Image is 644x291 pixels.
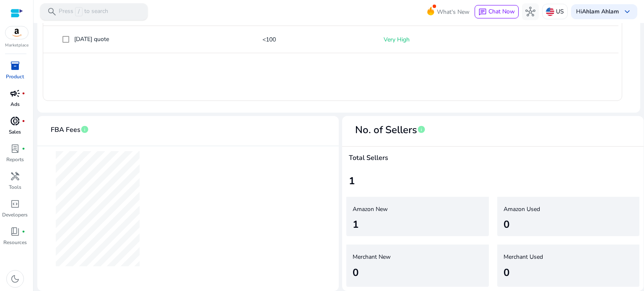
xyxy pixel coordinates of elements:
span: fiber_manual_record [22,92,25,95]
span: chat [478,8,487,16]
div: 1 [349,173,637,188]
div: 0 [504,265,509,280]
p: Reports [6,156,24,163]
div: 0 [504,217,509,232]
span: handyman [10,171,20,181]
span: search [47,7,57,17]
span: <100 [262,36,276,44]
span: campaign [10,88,20,98]
p: Press to search [59,7,108,16]
h5: Merchant Used [504,254,623,261]
span: inventory_2 [10,61,20,71]
span: lab_profile [10,144,20,154]
span: fiber_manual_record [22,119,25,123]
h4: Total Sellers [349,154,637,162]
div: 1 [353,217,358,232]
span: book_4 [10,227,20,237]
span: donut_small [10,116,20,126]
p: US [556,4,564,19]
button: chatChat Now [475,5,519,18]
h5: Amazon New [353,206,472,213]
p: Marketplace [5,42,29,49]
p: Very High [384,31,490,48]
b: Ahlam Ahlam [582,8,619,15]
span: FBA Fees [51,123,80,137]
span: / [75,7,83,16]
span: info [417,125,426,134]
span: hub [525,7,535,17]
span: fiber_manual_record [22,147,25,150]
span: [DATE] quote [74,35,109,43]
div: 0 [353,265,358,280]
h5: Merchant New [353,254,472,261]
span: info [80,125,89,134]
span: No. of Sellers [349,123,417,137]
span: What's New [437,5,470,19]
span: dark_mode [10,274,20,284]
p: Developers [2,211,28,219]
p: Tools [9,183,21,191]
p: Product [6,73,24,80]
button: hub [522,3,539,20]
span: keyboard_arrow_down [622,7,632,17]
p: Sales [9,128,21,136]
span: Chat Now [488,8,515,15]
span: fiber_manual_record [22,230,25,233]
p: Ads [10,100,20,108]
p: Resources [3,239,27,246]
img: amazon.svg [5,26,28,39]
p: Hi [576,9,619,15]
span: code_blocks [10,199,20,209]
h5: Amazon Used [504,206,623,213]
img: us.svg [546,8,554,16]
